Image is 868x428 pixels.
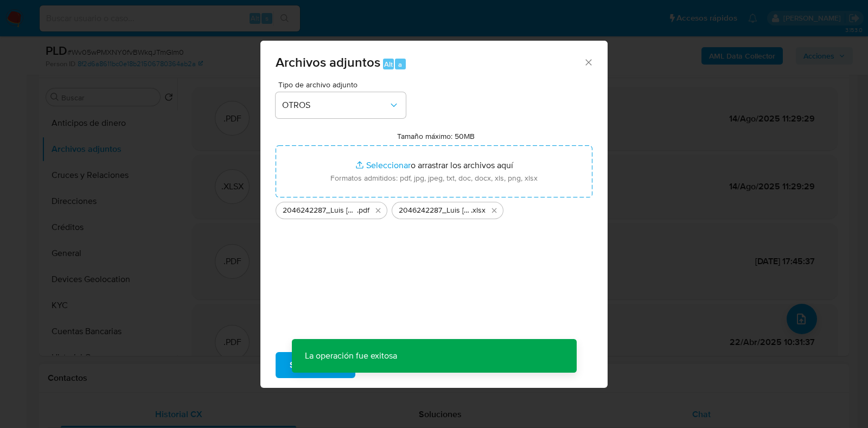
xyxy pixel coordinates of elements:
label: Tamaño máximo: 50MB [397,131,475,141]
span: a [398,59,402,69]
span: 2046242287_Luis [PERSON_NAME] de la Cruz_JUL2025 [399,205,471,216]
ul: Archivos seleccionados [276,197,592,219]
span: Alt [384,59,393,69]
span: .xlsx [471,205,486,216]
button: Eliminar 2046242287_Luis Miguel Santel de la Cruz_JUL2025.pdf [372,204,385,217]
span: OTROS [282,100,388,111]
span: 2046242287_Luis [PERSON_NAME] de la Cruz_JUL2025 [283,205,357,216]
button: OTROS [276,92,406,118]
span: .pdf [357,205,369,216]
span: Archivos adjuntos [276,53,380,72]
p: La operación fue exitosa [292,339,410,373]
span: Tipo de archivo adjunto [278,81,409,88]
button: Eliminar 2046242287_Luis Miguel Santel de la Cruz_JUL2025.xlsx [488,204,501,217]
button: Cerrar [583,57,593,67]
span: Cancelar [374,353,409,377]
span: Subir archivo [290,353,341,377]
button: Subir archivo [276,352,355,378]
